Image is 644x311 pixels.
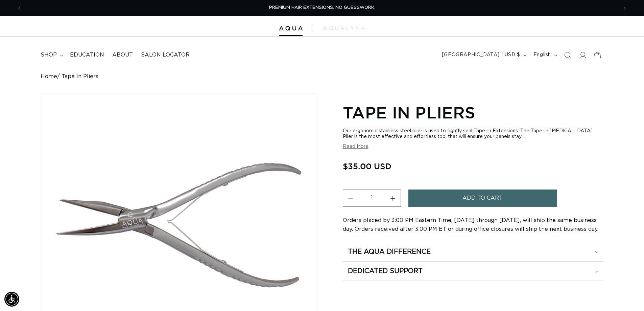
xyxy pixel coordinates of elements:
span: Orders placed by 3:00 PM Eastern Time, [DATE] through [DATE], will ship the same business day. Or... [343,218,598,232]
a: Education [66,47,108,63]
summary: Dedicated Support [343,262,603,281]
button: Previous announcement [12,2,27,15]
h2: Dedicated Support [348,267,423,275]
h2: The Aqua Difference [348,247,431,256]
button: [GEOGRAPHIC_DATA] | USD $ [438,49,529,62]
a: About [108,47,137,63]
span: About [112,51,133,59]
a: Home [41,73,57,80]
button: English [529,49,560,62]
a: Salon Locator [137,47,194,63]
button: Read More [343,144,368,150]
span: English [533,51,551,59]
span: Tape In Pliers [62,73,98,80]
span: [GEOGRAPHIC_DATA] | USD $ [442,51,520,59]
span: Salon Locator [141,51,190,59]
summary: shop [37,47,66,63]
button: Add to cart [408,190,557,207]
summary: The Aqua Difference [343,242,603,261]
h1: Tape In Pliers [343,102,603,123]
nav: breadcrumbs [41,73,603,80]
div: Accessibility Menu [4,292,19,307]
div: Our ergonomic stainless steel plier is used to tightly seal Tape-In Extensions. The Tape-In [MEDI... [343,128,603,140]
img: Aqua Hair Extensions [279,26,303,31]
span: PREMIUM HAIR EXTENSIONS. NO GUESSWORK. [269,5,375,10]
span: Add to cart [462,190,503,207]
img: aqualyna.com [323,26,365,30]
span: Education [70,51,104,59]
span: $35.00 USD [343,160,391,173]
span: shop [41,51,57,59]
iframe: Chat Widget [610,279,644,311]
button: Next announcement [617,2,632,15]
summary: Search [560,48,575,63]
